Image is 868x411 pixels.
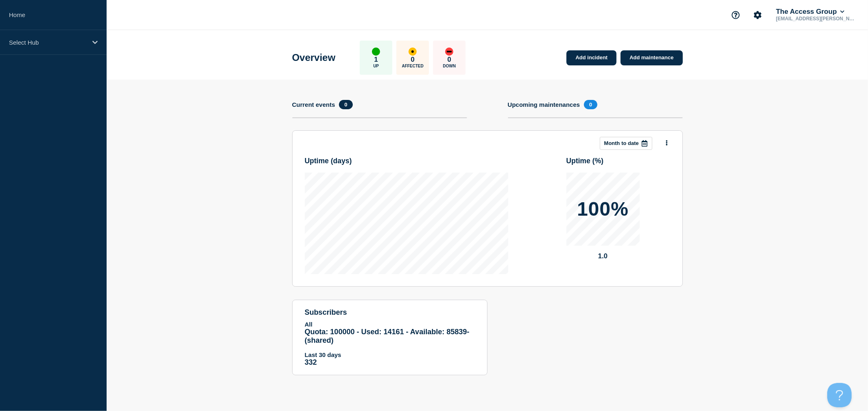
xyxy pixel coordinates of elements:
[443,64,456,68] p: Down
[508,101,580,108] h4: Upcoming maintenances
[621,50,682,65] a: Add maintenance
[409,48,417,56] div: affected
[402,64,424,68] p: Affected
[604,140,639,146] p: Month to date
[305,321,475,328] p: All
[727,6,744,24] button: Support
[566,157,604,165] h3: Uptime ( % )
[600,137,652,150] button: Month to date
[9,39,87,46] p: Select Hub
[305,157,352,165] h3: Uptime ( days )
[305,308,475,317] h4: subscribers
[292,101,335,108] h4: Current events
[339,100,352,109] span: 0
[774,8,846,16] button: The Access Group
[584,100,597,109] span: 0
[566,252,640,260] p: 1.0
[373,64,379,68] p: Up
[292,52,336,63] h1: Overview
[372,48,380,56] div: up
[774,16,859,22] p: [EMAIL_ADDRESS][PERSON_NAME][DOMAIN_NAME]
[749,6,766,24] button: Account settings
[827,383,852,407] iframe: Help Scout Beacon - Open
[448,56,451,64] p: 0
[445,48,453,56] div: down
[305,328,470,344] span: Quota: 100000 - Used: 14161 - Available: 85839 - (shared)
[566,50,617,65] a: Add incident
[374,56,378,64] p: 1
[577,199,629,219] p: 100%
[305,358,475,367] p: 332
[305,351,475,358] p: Last 30 days
[411,56,415,64] p: 0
